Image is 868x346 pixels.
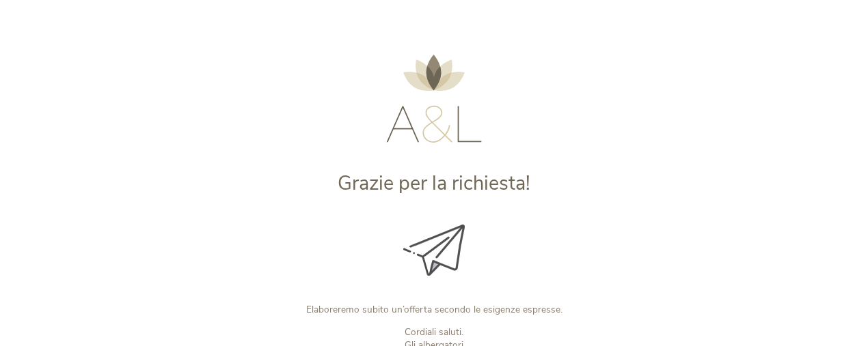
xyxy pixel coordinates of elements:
[206,303,662,316] p: Elaboreremo subito un’offerta secondo le esigenze espresse.
[403,225,465,276] img: Grazie per la richiesta!
[338,170,530,197] span: Grazie per la richiesta!
[386,55,482,143] img: AMONTI & LUNARIS Wellnessresort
